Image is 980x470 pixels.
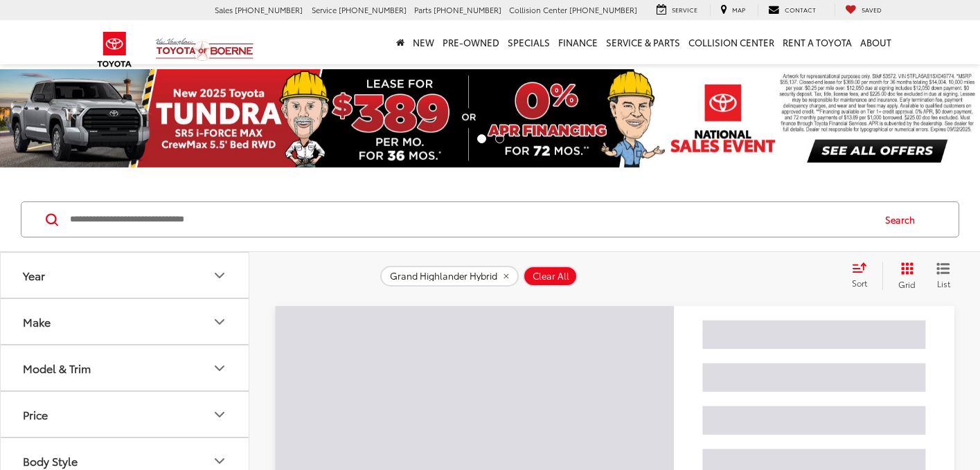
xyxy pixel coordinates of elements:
span: Contact [785,5,816,14]
span: Service [672,5,697,14]
div: Body Style [211,453,228,469]
div: Make [211,314,228,330]
a: My Saved Vehicles [835,4,892,17]
span: Saved [862,5,882,14]
input: Search by Make, Model, or Keyword [69,203,872,236]
button: Select sort value [845,262,882,289]
div: Price [211,406,228,423]
a: Finance [554,20,602,64]
a: New [409,20,438,64]
span: Service [312,4,337,15]
button: List View [926,262,961,289]
span: Sort [852,277,867,289]
img: Vic Vaughan Toyota of Boerne [155,37,254,62]
span: [PHONE_NUMBER] [235,4,303,15]
span: Map [732,5,745,14]
span: Grand Highlander Hybrid [390,271,497,282]
button: Model & TrimModel & Trim [1,345,250,390]
span: Sales [215,4,233,15]
button: Search [872,202,935,237]
div: Year [23,269,45,282]
a: Specials [504,20,554,64]
button: PricePrice [1,392,250,437]
a: Collision Center [684,20,778,64]
a: Service [646,4,708,17]
span: Grid [898,278,916,290]
span: Clear All [533,271,569,282]
span: List [936,278,950,289]
a: Service & Parts: Opens in a new tab [602,20,684,64]
a: Home [392,20,409,64]
a: Contact [758,4,826,17]
a: Map [710,4,756,17]
div: Price [23,408,48,421]
a: Rent a Toyota [778,20,856,64]
div: Make [23,315,51,328]
div: Model & Trim [211,360,228,377]
button: Grid View [882,262,926,289]
span: [PHONE_NUMBER] [339,4,407,15]
span: [PHONE_NUMBER] [569,4,637,15]
button: remove Grand%20Highlander%20Hybrid [380,266,519,287]
div: Model & Trim [23,361,91,374]
button: MakeMake [1,299,250,344]
div: Year [211,267,228,284]
img: Toyota [89,27,141,72]
span: [PHONE_NUMBER] [434,4,501,15]
button: Clear All [523,266,578,287]
a: About [856,20,896,64]
div: Body Style [23,454,78,467]
span: Parts [414,4,431,15]
button: YearYear [1,253,250,298]
a: Pre-Owned [438,20,504,64]
span: Collision Center [509,4,567,15]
